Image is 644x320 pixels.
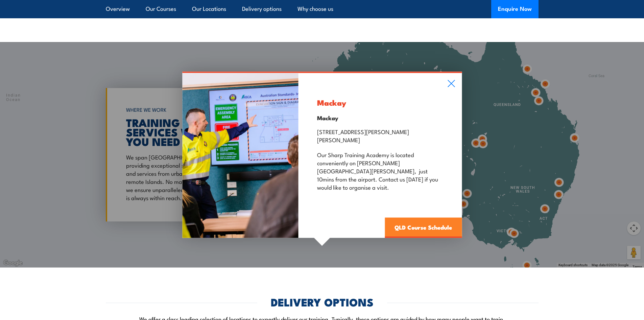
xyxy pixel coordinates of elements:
[385,218,462,238] a: QLD Course Schedule
[271,297,374,306] h2: DELIVERY OPTIONS
[317,99,443,106] h3: Mackay
[317,114,443,122] h4: Mackay
[317,127,443,144] p: [STREET_ADDRESS][PERSON_NAME][PERSON_NAME]
[182,73,299,238] img: Health & Safety Representative COURSES
[317,150,443,191] p: Our Sharp Training Academy is located conveniently on [PERSON_NAME][GEOGRAPHIC_DATA][PERSON_NAME]...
